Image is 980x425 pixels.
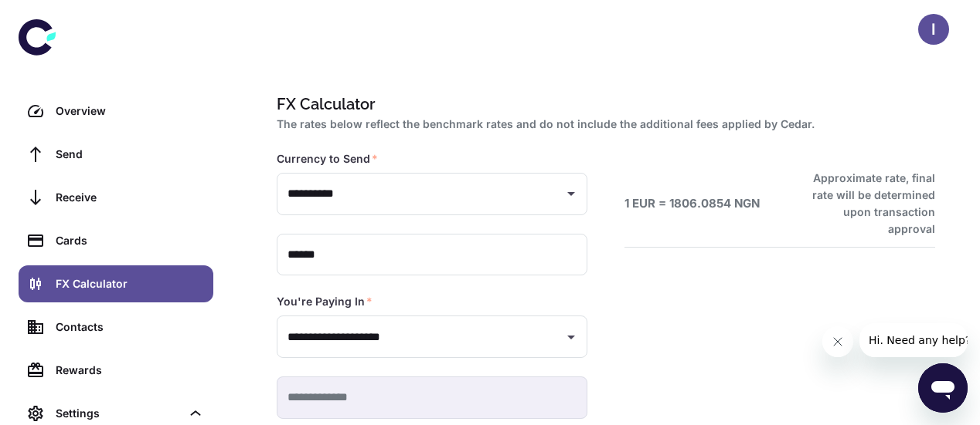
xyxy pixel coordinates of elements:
[560,326,582,348] button: Open
[56,275,204,292] div: FX Calculator
[19,352,213,389] a: Rewards
[19,222,213,259] a: Cards
[19,265,213,302] a: FX Calculator
[19,309,213,346] a: Contacts
[277,93,929,116] h1: FX Calculator
[918,14,949,45] button: I
[277,151,378,167] label: Currency to Send
[822,326,853,357] iframe: Close message
[19,93,213,130] a: Overview
[56,189,204,206] div: Receive
[19,136,213,173] a: Send
[277,294,373,309] label: You're Paying In
[56,232,204,249] div: Cards
[795,170,935,238] h6: Approximate rate, final rate will be determined upon transaction approval
[56,362,204,379] div: Rewards
[56,319,204,336] div: Contacts
[9,11,111,23] span: Hi. Need any help?
[19,179,213,216] a: Receive
[624,195,760,213] h6: 1 EUR = 1806.0854 NGN
[859,323,968,357] iframe: Message from company
[918,363,968,413] iframe: Button to launch messaging window
[56,405,181,422] div: Settings
[560,183,582,204] button: Open
[56,103,204,120] div: Overview
[56,146,204,163] div: Send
